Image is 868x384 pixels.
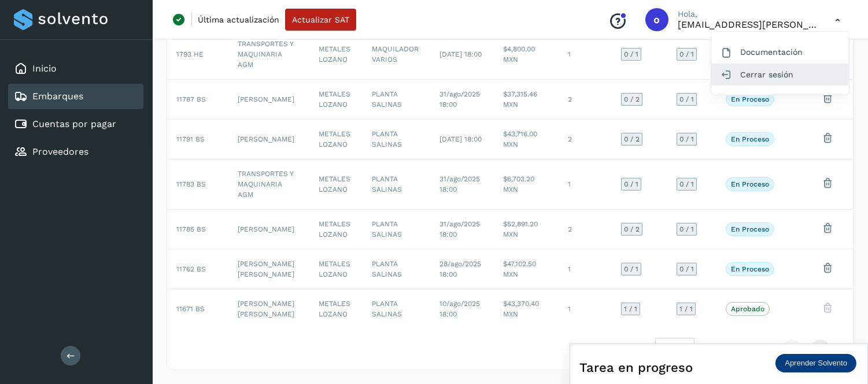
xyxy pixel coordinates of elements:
p: Aprender Solvento [785,359,847,368]
div: Cuentas por pagar [8,111,143,137]
div: Documentación [711,41,849,63]
div: Embarques [8,84,143,109]
a: Cuentas por pagar [32,118,116,129]
div: Cerrar sesión [711,64,849,85]
div: Aprender Solvento [775,354,856,372]
a: Embarques [32,91,83,102]
a: Inicio [32,63,57,74]
div: Tarea en progreso [579,353,858,381]
span: Tarea en progreso [579,358,693,377]
a: Proveedores [32,146,88,157]
div: Proveedores [8,139,143,165]
div: Inicio [8,56,143,81]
